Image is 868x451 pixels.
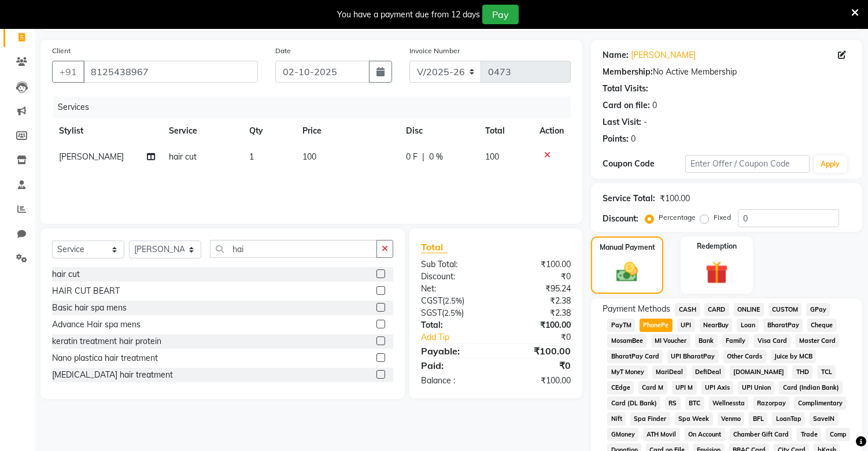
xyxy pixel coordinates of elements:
span: Spa Finder [630,412,670,426]
label: Client [52,46,71,56]
div: ₹100.00 [496,344,580,358]
span: On Account [685,428,725,441]
a: Add Tip [412,331,510,343]
span: Juice by MCB [771,350,817,363]
div: ₹0 [510,331,580,343]
span: CEdge [607,381,634,394]
div: [MEDICAL_DATA] hair treatment [52,369,173,381]
div: ₹100.00 [496,258,580,271]
span: | [422,151,424,163]
div: keratin treatment hair protein [52,335,161,348]
div: ₹100.00 [660,193,690,205]
span: 2.5% [444,308,461,317]
span: Bank [695,334,718,348]
span: GPay [806,303,830,316]
div: ₹95.24 [496,283,580,295]
span: SaveIN [810,412,839,426]
span: RS [665,397,681,410]
span: BharatPay [763,319,803,332]
span: CARD [704,303,729,316]
span: CASH [675,303,700,316]
span: Total [421,241,448,253]
div: Basic hair spa mens [52,302,127,314]
span: MyT Money [607,365,648,379]
span: 2.5% [445,296,462,305]
th: Stylist [52,118,162,144]
span: 0 % [429,151,443,163]
div: Nano plastica hair treatment [52,352,158,364]
div: Name: [603,49,629,61]
label: Percentage [659,212,696,223]
div: Payable: [412,344,496,358]
span: Family [722,334,749,348]
span: ATH Movil [643,428,680,441]
div: Paid: [412,358,496,372]
span: 1 [249,151,254,162]
div: 0 [652,99,657,112]
div: HAIR CUT BEART [52,285,120,297]
a: [PERSON_NAME] [631,49,696,61]
span: Wellnessta [709,397,749,410]
span: THD [792,365,812,379]
th: Qty [242,118,296,144]
img: _gift.svg [699,258,735,287]
span: Nift [607,412,626,426]
span: TCL [817,365,836,379]
div: Sub Total: [412,258,496,271]
th: Total [479,118,533,144]
span: 100 [486,151,500,162]
th: Service [162,118,243,144]
span: GMoney [607,428,638,441]
div: Services [53,97,579,118]
div: No Active Membership [603,66,851,78]
div: Last Visit: [603,116,641,128]
span: Card M [638,381,667,394]
span: ONLINE [734,303,764,316]
span: PhonePe [640,319,673,332]
span: Visa Card [754,334,791,348]
span: Payment Methods [603,303,670,315]
span: [PERSON_NAME] [59,151,124,162]
span: Master Card [795,334,839,348]
div: Total: [412,319,496,331]
span: Card (DL Bank) [607,397,660,410]
div: ( ) [412,295,496,307]
div: 0 [631,133,636,145]
span: Other Cards [723,350,766,363]
div: - [644,116,647,128]
span: Venmo [718,412,745,426]
span: Trade [797,428,821,441]
div: You have a payment due from 12 days [337,9,480,21]
span: UPI Axis [701,381,734,394]
span: Chamber Gift Card [730,428,793,441]
span: DefiDeal [692,365,725,379]
span: NearBuy [700,319,733,332]
label: Redemption [697,241,737,252]
span: BFL [749,412,767,426]
th: Disc [399,118,478,144]
span: BharatPay Card [607,350,663,363]
span: Spa Week [675,412,713,426]
span: 100 [302,151,316,162]
input: Enter Offer / Coupon Code [685,155,809,173]
span: MosamBee [607,334,647,348]
div: Card on file: [603,99,650,112]
div: Net: [412,283,496,295]
div: Points: [603,133,629,145]
span: Cheque [807,319,837,332]
span: UPI Union [738,381,774,394]
div: Coupon Code [603,158,685,170]
div: Balance : [412,375,496,387]
div: ₹2.38 [496,307,580,319]
div: ₹0 [496,271,580,283]
span: UPI M [672,381,697,394]
label: Fixed [714,212,731,223]
span: 0 F [406,151,418,163]
div: hair cut [52,268,80,280]
span: Loan [737,319,759,332]
div: Discount: [412,271,496,283]
button: Apply [814,156,847,173]
span: [DOMAIN_NAME] [730,365,788,379]
input: Search by Name/Mobile/Email/Code [83,61,258,83]
div: Service Total: [603,193,655,205]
